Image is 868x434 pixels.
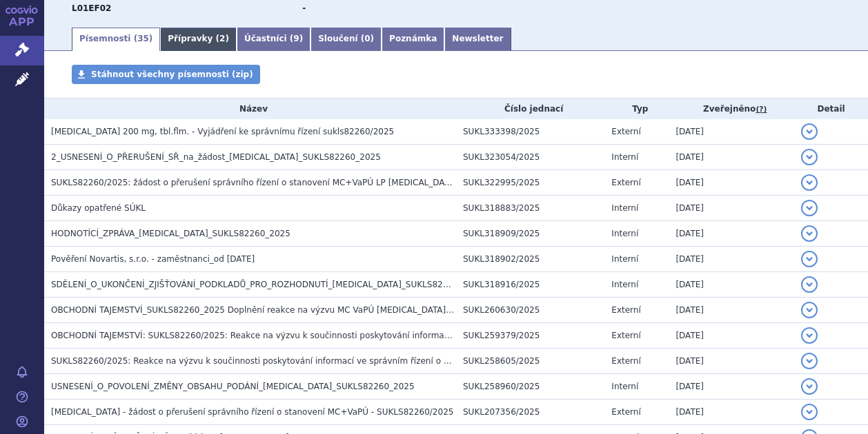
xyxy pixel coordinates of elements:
span: Důkazy opatřené SÚKL [51,203,146,213]
span: Kisqali - žádost o přerušení správního řízení o stanovení MC+VaPÚ - SUKLS82260/2025 [51,407,453,417]
td: SUKL258960/2025 [456,374,604,400]
td: [DATE] [669,374,794,400]
button: detail [801,302,818,318]
span: SUKLS82260/2025: Reakce na výzvu k součinnosti poskytování informací ve správním řízení o stanove... [51,356,826,366]
a: Sloučení (0) [310,28,382,51]
span: Externí [611,356,640,366]
button: detail [801,378,818,395]
span: USNESENÍ_O_POVOLENÍ_ZMĚNY_OBSAHU_PODÁNÍ_KISQALI_SUKLS82260_2025 [51,382,415,391]
td: [DATE] [669,323,794,349]
td: SUKL259379/2025 [456,323,604,349]
td: [DATE] [669,272,794,298]
th: Zveřejněno [669,99,794,119]
th: Typ [604,99,669,119]
button: detail [801,174,818,191]
th: Číslo jednací [456,99,604,119]
span: OBCHODNÍ TAJEMSTVÍ_SUKLS82260_2025 Doplnění reakce na výzvu MC VaPÚ Kisqali s OT [51,305,467,315]
button: detail [801,149,818,165]
abbr: (?) [756,105,767,114]
span: Externí [611,127,640,136]
span: Externí [611,305,640,315]
strong: - [302,3,306,13]
span: SUKLS82260/2025: žádost o přerušení správního řízení o stanovení MC+VaPÚ LP Kisqali [51,178,457,187]
td: SUKL318916/2025 [456,272,604,298]
a: Písemnosti (35) [72,28,160,51]
span: Interní [611,254,638,264]
span: 35 [137,34,149,43]
td: SUKL322995/2025 [456,170,604,196]
span: 2 [219,34,225,43]
td: [DATE] [669,145,794,170]
td: [DATE] [669,119,794,145]
td: SUKL260630/2025 [456,298,604,323]
button: detail [801,200,818,216]
td: SUKL207356/2025 [456,400,604,425]
span: Externí [611,178,640,187]
td: SUKL318883/2025 [456,196,604,221]
td: SUKL318909/2025 [456,221,604,247]
span: Interní [611,280,638,289]
button: detail [801,327,818,344]
td: [DATE] [669,221,794,247]
td: [DATE] [669,349,794,374]
span: Interní [611,229,638,238]
th: Název [44,99,456,119]
span: HODNOTÍCÍ_ZPRÁVA_KISQALI_SUKLS82260_2025 [51,229,290,238]
td: [DATE] [669,170,794,196]
span: 2_USNESENÍ_O_PŘERUŠENÍ_SŘ_na_žádost_KISQALI_SUKLS82260_2025 [51,152,381,162]
span: 0 [364,34,370,43]
a: Stáhnout všechny písemnosti (zip) [72,65,260,84]
strong: RIBOCIKLIB [72,3,111,13]
span: Stáhnout všechny písemnosti (zip) [91,70,253,79]
span: Interní [611,152,638,162]
span: Interní [611,382,638,391]
a: Poznámka [382,28,444,51]
span: Externí [611,331,640,340]
td: [DATE] [669,400,794,425]
button: detail [801,251,818,267]
a: Newsletter [444,28,511,51]
button: detail [801,353,818,369]
td: [DATE] [669,247,794,272]
td: SUKL258605/2025 [456,349,604,374]
span: 9 [293,34,299,43]
a: Účastníci (9) [237,28,310,51]
span: Interní [611,203,638,213]
th: Detail [794,99,868,119]
span: Pověření Novartis, s.r.o. - zaměstnanci_od 12.3.2025 [51,254,255,264]
a: Přípravky (2) [160,28,237,51]
span: KISQALI 200 mg, tbl.flm. - Vyjádření ke správnímu řízení sukls82260/2025 [51,127,394,136]
td: SUKL318902/2025 [456,247,604,272]
td: SUKL323054/2025 [456,145,604,170]
td: [DATE] [669,196,794,221]
button: detail [801,225,818,242]
button: detail [801,123,818,140]
td: [DATE] [669,298,794,323]
span: SDĚLENÍ_O_UKONČENÍ_ZJIŠŤOVÁNÍ_PODKLADŮ_PRO_ROZHODNUTÍ_KISQALI_SUKLS82260_2025 [51,280,484,289]
button: detail [801,276,818,293]
button: detail [801,404,818,420]
td: SUKL333398/2025 [456,119,604,145]
span: Externí [611,407,640,417]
